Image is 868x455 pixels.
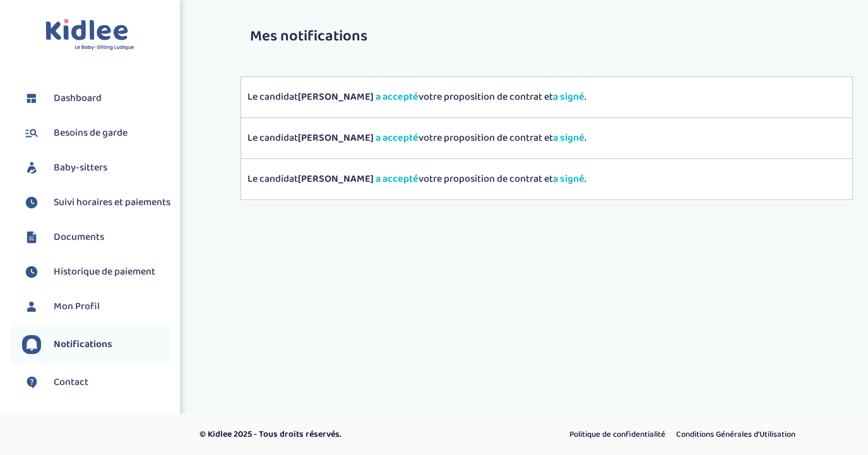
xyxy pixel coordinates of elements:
[22,335,41,354] img: notification.svg
[376,89,419,105] strong: a accepté
[22,89,41,108] img: dashboard.svg
[54,160,107,175] span: Baby-sitters
[553,89,585,105] strong: a signé
[54,126,128,141] span: Besoins de garde
[565,427,670,443] a: Politique de confidentialité
[54,91,102,106] span: Dashboard
[54,375,88,390] span: Contact
[247,90,846,105] p: Le candidat votre proposition de contrat et .
[22,373,41,392] img: contact.svg
[22,297,170,316] a: Mon Profil
[298,171,374,187] strong: [PERSON_NAME]
[22,124,41,143] img: besoin.svg
[22,263,41,281] img: suivihoraire.svg
[376,130,419,146] strong: a accepté
[45,19,134,51] img: logo.svg
[22,193,41,212] img: suivihoraire.svg
[54,264,155,280] span: Historique de paiement
[22,297,41,316] img: profil.svg
[22,124,170,143] a: Besoins de garde
[22,228,41,247] img: documents.svg
[54,230,104,245] span: Documents
[376,171,419,187] strong: a accepté
[298,130,374,146] strong: [PERSON_NAME]
[54,299,100,314] span: Mon Profil
[22,89,170,108] a: Dashboard
[22,193,170,212] a: Suivi horaires et paiements
[553,171,585,187] strong: a signé
[247,131,846,146] p: Le candidat votre proposition de contrat et .
[54,337,112,352] span: Notifications
[54,195,170,210] span: Suivi horaires et paiements
[199,428,488,441] p: © Kidlee 2025 - Tous droits réservés.
[22,158,170,177] a: Baby-sitters
[22,335,170,354] a: Notifications
[22,158,41,177] img: babysitters.svg
[250,28,843,45] h3: Mes notifications
[553,130,585,146] strong: a signé
[22,228,170,247] a: Documents
[247,172,846,187] p: Le candidat votre proposition de contrat et .
[298,89,374,105] strong: [PERSON_NAME]
[22,263,170,281] a: Historique de paiement
[22,373,170,392] a: Contact
[672,427,800,443] a: Conditions Générales d’Utilisation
